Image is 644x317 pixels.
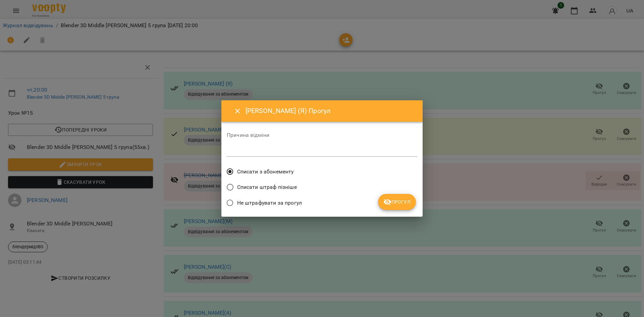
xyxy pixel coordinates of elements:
h6: [PERSON_NAME] (Я) Прогул [246,106,415,116]
button: Close [229,103,246,119]
span: Не штрафувати за прогул [237,199,302,207]
label: Причина відміни [227,133,417,138]
button: Прогул [378,194,416,210]
span: Списати з абонементу [237,168,294,176]
span: Прогул [383,198,411,206]
span: Списати штраф пізніше [237,183,297,191]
